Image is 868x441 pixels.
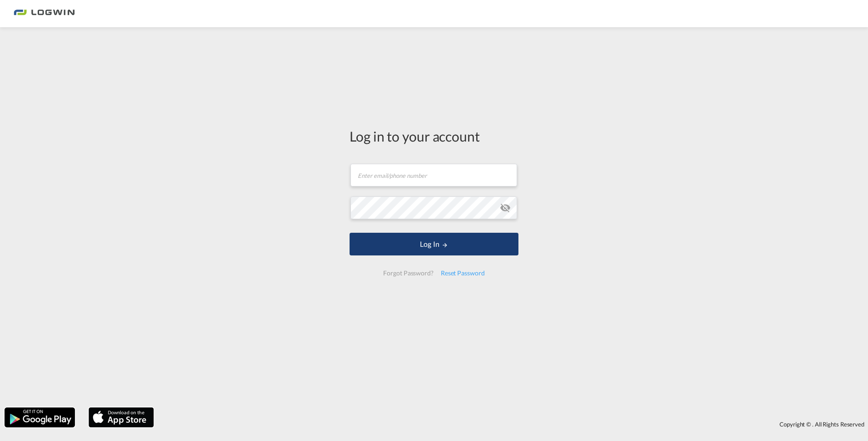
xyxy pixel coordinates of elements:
img: bc73a0e0d8c111efacd525e4c8ad7d32.png [14,4,75,24]
img: apple.png [88,407,155,428]
md-icon: icon-eye-off [500,202,511,213]
div: Log in to your account [350,127,518,146]
button: LOGIN [350,233,518,255]
div: Reset Password [437,265,488,281]
img: google.png [4,407,76,428]
div: Forgot Password? [380,265,437,281]
div: Copyright © . All Rights Reserved [158,416,868,432]
input: Enter email/phone number [350,164,517,186]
